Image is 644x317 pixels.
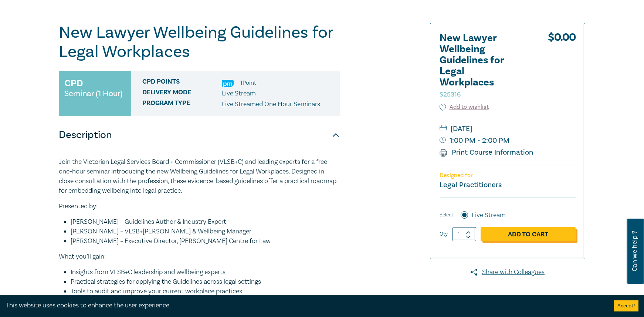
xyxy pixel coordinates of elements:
[71,267,340,277] li: Insights from VLSB+C leadership and wellbeing experts
[6,301,603,310] div: This website uses cookies to enhance the user experience.
[71,277,340,287] li: Practical strategies for applying the Guidelines across legal settings
[440,135,576,146] small: 1:00 PM - 2:00 PM
[64,77,83,90] h3: CPD
[240,78,256,88] li: 1 Point
[440,123,576,135] small: [DATE]
[222,89,256,98] span: Live Stream
[440,211,454,219] span: Select:
[440,148,533,157] a: Print Course Information
[430,267,585,277] a: Share with Colleagues
[453,227,476,241] input: 1
[71,217,340,227] li: [PERSON_NAME] – Guidelines Author & Industry Expert
[59,202,340,211] p: Presented by:
[64,90,122,97] small: Seminar (1 Hour)
[59,252,340,262] p: What you’ll gain:
[440,33,521,99] h2: New Lawyer Wellbeing Guidelines for Legal Workplaces
[440,90,461,99] small: S25316
[71,287,340,296] li: Tools to audit and improve your current workplace practices
[440,103,489,111] button: Add to wishlist
[59,124,340,146] button: Description
[481,227,576,241] a: Add to Cart
[142,89,222,98] span: Delivery Mode
[472,210,506,220] label: Live Stream
[440,172,576,179] p: Designed for
[440,230,448,238] label: Qty
[222,100,320,109] p: Live Streamed One Hour Seminars
[71,236,340,246] li: [PERSON_NAME] – Executive Director, [PERSON_NAME] Centre for Law
[222,80,234,87] img: Practice Management & Business Skills
[614,300,638,311] button: Accept cookies
[71,227,340,236] li: [PERSON_NAME] – VLSB+[PERSON_NAME] & Wellbeing Manager
[142,100,222,109] span: Program type
[142,78,222,88] span: CPD Points
[59,23,340,61] h1: New Lawyer Wellbeing Guidelines for Legal Workplaces
[548,33,576,103] div: $ 0.00
[440,180,502,190] small: Legal Practitioners
[631,223,638,279] span: Can we help ?
[59,157,340,196] p: Join the Victorian Legal Services Board + Commissioner (VLSB+C) and leading experts for a free on...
